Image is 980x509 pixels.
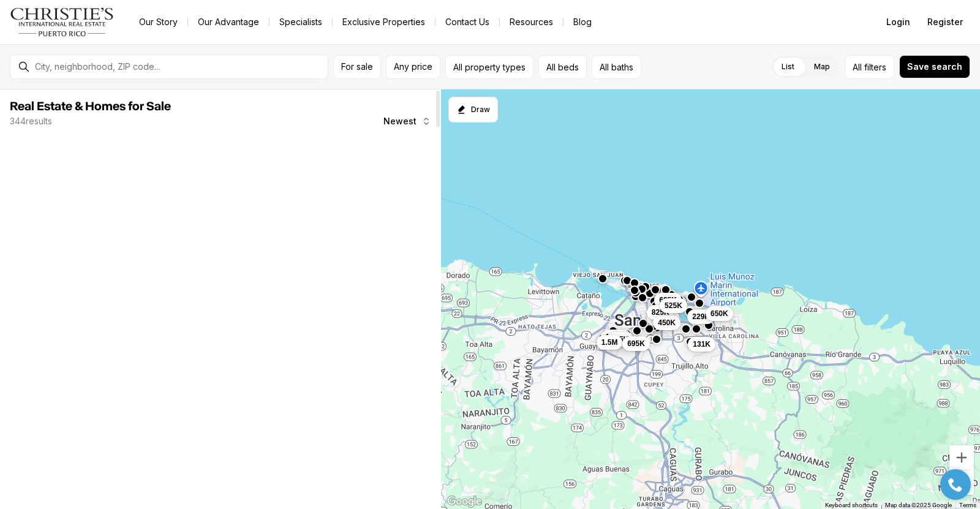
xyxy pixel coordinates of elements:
button: All baths [592,55,641,79]
span: 650K [710,309,728,319]
button: 695K [622,336,650,351]
label: Map [804,56,840,78]
button: Allfilters [845,55,894,79]
span: 1.38M [606,332,626,342]
button: Login [879,10,918,34]
button: Zoom in [949,445,974,470]
button: All property types [445,55,533,79]
img: logo [10,7,115,37]
span: Save search [907,62,962,72]
span: Map data ©2025 Google [885,502,952,508]
span: Register [927,17,963,27]
a: Our Advantage [188,13,269,31]
span: For sale [341,62,373,72]
button: 1.38M [601,330,631,344]
span: All [853,61,862,74]
span: 695K [627,339,645,349]
span: 825K [652,307,669,317]
button: 229K [687,309,715,324]
button: 895K [606,332,634,347]
span: 685K [659,295,677,305]
button: 825K [647,305,674,320]
button: 650K [706,306,733,321]
button: 525K [660,298,687,313]
span: 450K [658,318,676,328]
span: Login [886,17,910,27]
a: Specialists [269,13,332,31]
a: Our Story [129,13,187,31]
span: 229K [692,312,710,322]
span: filters [864,61,886,74]
span: 1.5M [601,337,618,347]
span: 131K [693,339,710,349]
button: Register [920,10,970,34]
button: Contact Us [435,13,499,31]
span: 895K [611,334,629,344]
span: Newest [383,116,417,126]
span: Real Estate & Homes for Sale [10,100,171,113]
button: Save search [899,55,970,78]
button: 1.5M [597,335,623,350]
span: Any price [394,62,432,72]
button: 685K [654,293,682,307]
button: Start drawing [448,97,498,123]
p: 344 results [10,116,52,126]
button: 131K [688,337,715,352]
button: All beds [538,55,587,79]
label: List [772,56,804,78]
span: 525K [665,301,682,311]
button: Newest [376,109,439,134]
button: Any price [386,55,440,79]
a: Resources [500,13,563,31]
button: 450K [653,315,680,330]
a: Exclusive Properties [333,13,435,31]
button: 680K [647,311,674,326]
a: Blog [563,13,601,31]
button: For sale [333,55,381,79]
